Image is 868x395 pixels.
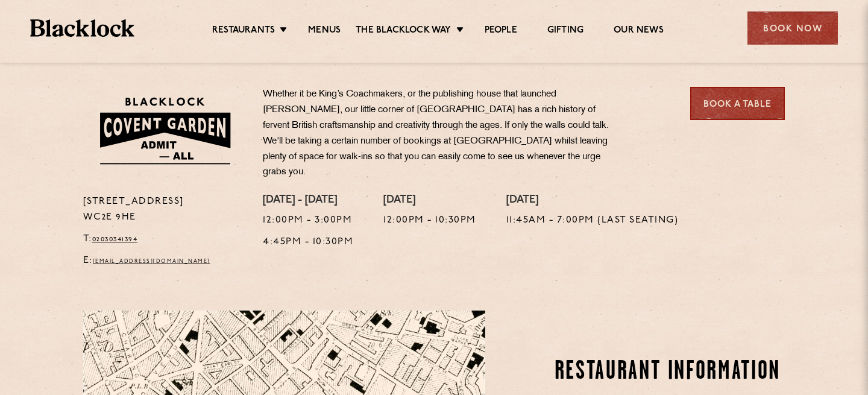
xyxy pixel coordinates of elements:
[356,25,451,38] a: The Blacklock Way
[30,19,134,37] img: BL_Textured_Logo-footer-cropped.svg
[555,357,785,387] h2: Restaurant information
[506,213,679,229] p: 11:45am - 7:00pm (Last Seating)
[83,253,245,269] p: E:
[83,232,245,247] p: T:
[83,87,245,174] img: BLA_1470_CoventGarden_Website_Solid.svg
[93,259,210,264] a: [EMAIL_ADDRESS][DOMAIN_NAME]
[263,194,353,207] h4: [DATE] - [DATE]
[263,213,353,229] p: 12:00pm - 3:00pm
[308,25,341,38] a: Menus
[614,25,664,38] a: Our News
[212,25,275,38] a: Restaurants
[383,194,476,207] h4: [DATE]
[485,25,517,38] a: People
[83,194,245,226] p: [STREET_ADDRESS] WC2E 9HE
[92,236,138,243] a: 02030341394
[547,25,583,38] a: Gifting
[263,87,618,180] p: Whether it be King’s Coachmakers, or the publishing house that launched [PERSON_NAME], our little...
[383,213,476,229] p: 12:00pm - 10:30pm
[690,87,785,120] a: Book a Table
[747,11,838,45] div: Book Now
[263,235,353,250] p: 4:45pm - 10:30pm
[506,194,679,207] h4: [DATE]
